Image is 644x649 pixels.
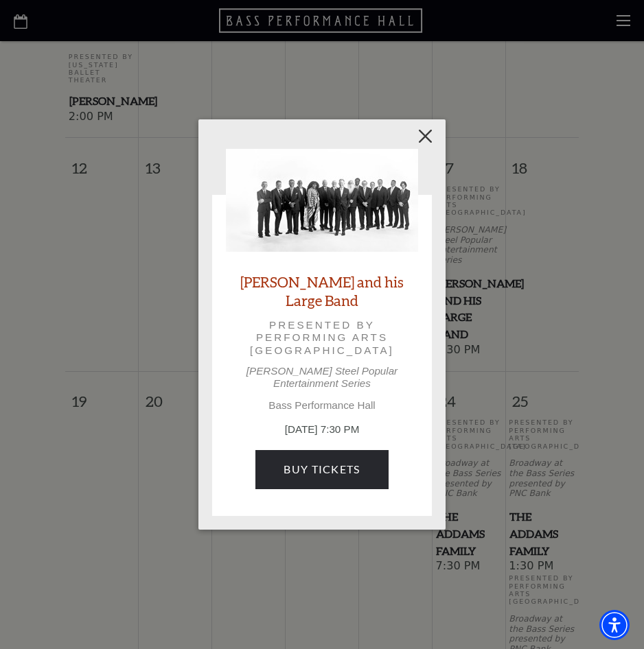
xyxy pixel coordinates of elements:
[226,422,418,438] p: [DATE] 7:30 PM
[413,123,439,150] button: Close
[226,399,418,412] p: Bass Performance Hall
[255,450,388,488] a: Buy Tickets
[245,319,399,357] p: Presented by Performing Arts [GEOGRAPHIC_DATA]
[599,610,630,640] div: Accessibility Menu
[226,365,418,390] p: [PERSON_NAME] Steel Popular Entertainment Series
[226,149,418,252] img: Lyle Lovett and his Large Band
[226,272,418,309] a: [PERSON_NAME] and his Large Band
